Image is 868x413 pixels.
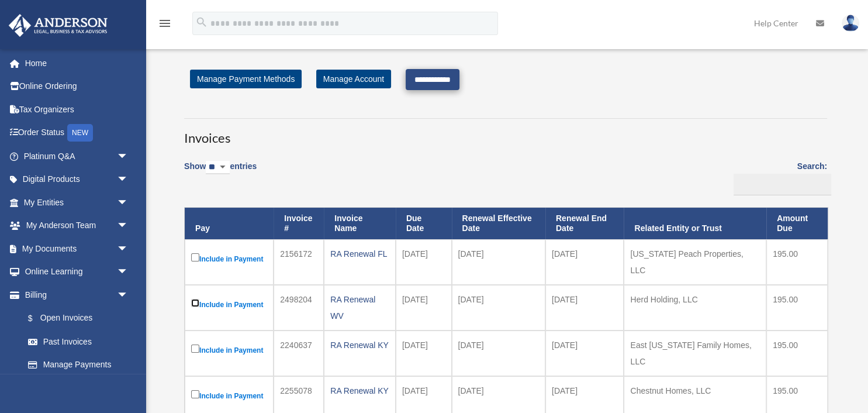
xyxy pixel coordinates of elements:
a: Online Learningarrow_drop_down [8,260,146,284]
a: $Open Invoices [16,307,134,331]
img: User Pic [842,15,859,32]
td: [US_STATE] Peach Properties, LLC [624,239,766,285]
a: Manage Payment Methods [190,70,302,88]
td: [DATE] [396,331,452,376]
th: Due Date: activate to sort column ascending [396,208,452,239]
a: menu [158,20,172,30]
td: [DATE] [545,331,624,376]
input: Include in Payment [191,299,199,307]
a: Order StatusNEW [8,121,146,145]
td: 195.00 [766,285,828,331]
a: Digital Productsarrow_drop_down [8,168,146,191]
td: 2156172 [274,239,324,285]
th: Invoice #: activate to sort column ascending [274,208,324,239]
div: RA Renewal FL [330,246,389,262]
td: [DATE] [545,239,624,285]
span: arrow_drop_down [117,260,140,284]
td: East [US_STATE] Family Homes, LLC [624,331,766,376]
label: Include in Payment [191,297,267,312]
th: Related Entity or Trust: activate to sort column ascending [624,208,766,239]
a: Home [8,51,146,75]
input: Search: [734,174,831,196]
td: Herd Holding, LLC [624,285,766,331]
td: [DATE] [452,239,545,285]
td: [DATE] [452,285,545,331]
div: NEW [67,124,93,142]
label: Include in Payment [191,251,267,266]
label: Include in Payment [191,388,267,403]
input: Include in Payment [191,345,199,353]
td: 2498204 [274,285,324,331]
td: [DATE] [396,239,452,285]
th: Renewal Effective Date: activate to sort column ascending [452,208,545,239]
span: $ [34,311,40,326]
a: My Documentsarrow_drop_down [8,237,146,260]
td: 195.00 [766,331,828,376]
label: Search: [729,159,827,195]
a: Platinum Q&Aarrow_drop_down [8,144,146,168]
a: Manage Payments [16,353,140,377]
th: Invoice Name: activate to sort column ascending [324,208,396,239]
div: RA Renewal KY [330,337,389,353]
span: arrow_drop_down [117,283,140,307]
span: arrow_drop_down [117,237,140,261]
a: Billingarrow_drop_down [8,283,140,307]
span: arrow_drop_down [117,144,140,168]
th: Amount Due: activate to sort column ascending [766,208,828,239]
a: Past Invoices [16,330,140,353]
i: search [195,16,208,29]
th: Pay: activate to sort column descending [185,208,274,239]
img: Anderson Advisors Platinum Portal [5,14,111,37]
input: Include in Payment [191,390,199,398]
label: Show entries [184,159,257,186]
a: Online Ordering [8,75,146,98]
label: Include in Payment [191,342,267,357]
span: arrow_drop_down [117,214,140,238]
div: RA Renewal KY [330,383,389,399]
td: [DATE] [452,331,545,376]
select: Showentries [206,161,230,174]
td: 195.00 [766,239,828,285]
div: RA Renewal WV [330,291,389,324]
h3: Invoices [184,118,827,147]
span: arrow_drop_down [117,191,140,215]
span: arrow_drop_down [117,168,140,192]
td: [DATE] [396,285,452,331]
td: [DATE] [545,285,624,331]
i: menu [158,16,172,30]
a: Tax Organizers [8,98,146,121]
input: Include in Payment [191,253,199,261]
a: Manage Account [316,70,391,88]
td: 2240637 [274,331,324,376]
a: My Anderson Teamarrow_drop_down [8,214,146,238]
a: My Entitiesarrow_drop_down [8,191,146,214]
th: Renewal End Date: activate to sort column ascending [545,208,624,239]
